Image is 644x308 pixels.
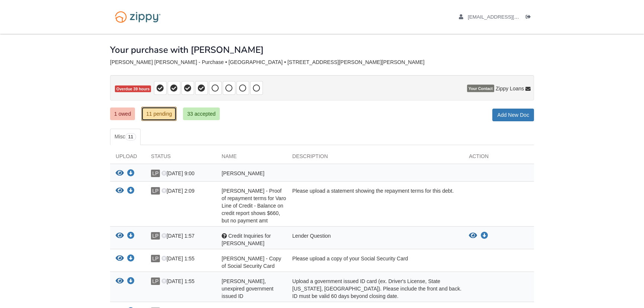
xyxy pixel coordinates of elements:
span: LP [151,232,160,240]
div: Description [287,153,463,164]
a: Download Neil SS [127,171,135,177]
div: [PERSON_NAME] [PERSON_NAME] - Purchase • [GEOGRAPHIC_DATA] • [STREET_ADDRESS][PERSON_NAME][PERSON... [110,59,534,65]
span: [DATE] 9:00 [161,170,194,176]
button: View Neil SS [116,170,124,177]
a: Log out [526,14,534,22]
div: Upload a government issued ID card (ex. Driver's License, State [US_STATE], [GEOGRAPHIC_DATA]). P... [287,277,463,300]
span: LP [151,255,160,262]
a: 11 pending [141,107,177,121]
span: LP [151,187,160,195]
span: 11 [125,133,136,141]
a: Misc [110,129,141,145]
span: [DATE] 1:55 [161,256,194,262]
span: LP [151,277,160,285]
span: LP [151,170,160,177]
span: [DATE] 2:09 [161,188,194,194]
div: Name [216,153,287,164]
a: edit profile [459,14,553,22]
span: [DATE] 1:55 [161,278,194,284]
span: Zippy Loans [496,85,524,92]
a: Download LeeShawn Porrata Jackson - Copy of Social Security Card [127,256,135,262]
span: Your Contact [467,85,494,92]
button: View LeeShawn Porrata Jackson - Copy of Social Security Card [116,255,124,263]
button: View Credit Inquiries for LeeShawn [469,232,477,240]
span: [PERSON_NAME] - Proof of repayment terms for Varo Line of Credit - Balance on credit report shows... [222,188,286,224]
a: 1 owed [110,108,135,120]
button: View LeeShawn Porrata Jackson - Valid, unexpired government issued ID [116,277,124,285]
div: Action [463,153,534,164]
span: [PERSON_NAME], unexpired government issued ID [222,278,273,299]
span: lpj6481@gmail.com [468,14,553,20]
div: Please upload a copy of your Social Security Card [287,255,463,270]
h1: Your purchase with [PERSON_NAME] [110,45,264,55]
button: View Credit Inquiries for LeeShawn [116,232,124,240]
a: Add New Doc [492,109,534,121]
a: Download LeeShawn Porrata Jackson - Valid, unexpired government issued ID [127,279,135,285]
div: Please upload a statement showing the repayment terms for this debt. [287,187,463,224]
a: Download Credit Inquiries for LeeShawn [481,233,488,239]
img: Logo [110,7,165,26]
div: Upload [110,153,145,164]
a: 33 accepted [183,108,219,120]
button: View LeeShawn Porrata Jackson - Proof of repayment terms for Varo Line of Credit - Balance on cre... [116,187,124,195]
span: Overdue 39 hours [115,86,151,93]
span: [DATE] 1:57 [161,233,194,239]
span: [PERSON_NAME] [222,170,264,176]
div: Status [145,153,216,164]
a: Download Credit Inquiries for LeeShawn [127,233,135,239]
div: Lender Question [287,232,463,247]
span: [PERSON_NAME] - Copy of Social Security Card [222,256,281,269]
span: Credit Inquiries for [PERSON_NAME] [222,233,271,246]
a: Download LeeShawn Porrata Jackson - Proof of repayment terms for Varo Line of Credit - Balance on... [127,188,135,194]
